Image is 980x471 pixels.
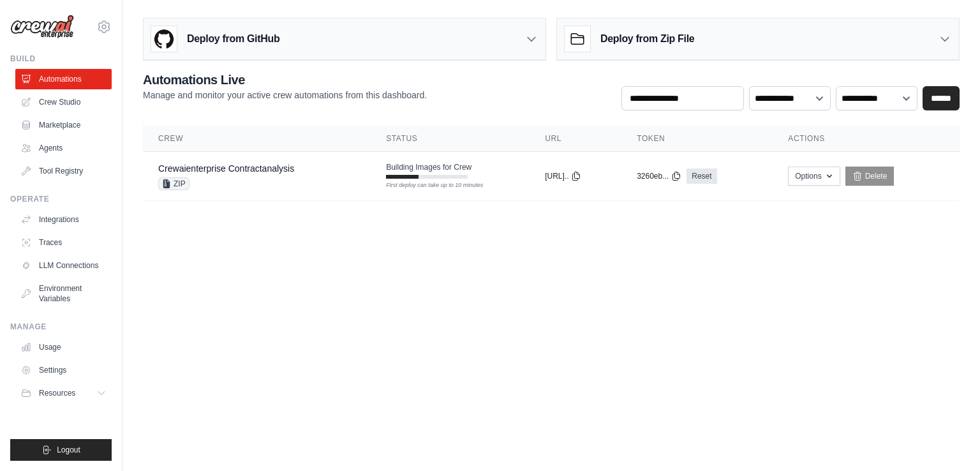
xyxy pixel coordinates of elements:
span: Resources [39,388,75,398]
button: Options [788,167,840,186]
div: Build [10,54,112,64]
span: ZIP [158,177,189,190]
span: Logout [57,445,80,455]
div: Manage [10,322,112,332]
img: Logo [10,15,74,39]
h3: Deploy from Zip File [600,31,694,47]
img: GitHub Logo [151,26,177,52]
th: Actions [773,126,960,152]
a: Crew Studio [15,92,112,112]
a: LLM Connections [15,255,112,276]
div: First deploy can take up to 10 minutes [386,181,468,190]
a: Reset [687,168,716,184]
a: Automations [15,69,112,89]
button: 3260eb... [637,171,681,181]
div: Operate [10,194,112,204]
h3: Deploy from GitHub [187,31,279,47]
a: Crewaienterprise Contractanalysis [158,163,294,174]
button: Logout [10,439,112,461]
a: Settings [15,360,112,380]
h2: Automations Live [143,71,427,89]
a: Marketplace [15,115,112,135]
p: Manage and monitor your active crew automations from this dashboard. [143,89,427,101]
th: Crew [143,126,371,152]
a: Usage [15,337,112,357]
a: Traces [15,232,112,253]
a: Integrations [15,209,112,230]
a: Agents [15,138,112,158]
a: Environment Variables [15,278,112,309]
button: Resources [15,383,112,403]
th: Status [371,126,530,152]
th: Token [621,126,773,152]
th: URL [530,126,621,152]
span: Building Images for Crew [386,162,471,172]
a: Tool Registry [15,161,112,181]
a: Delete [845,167,895,186]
